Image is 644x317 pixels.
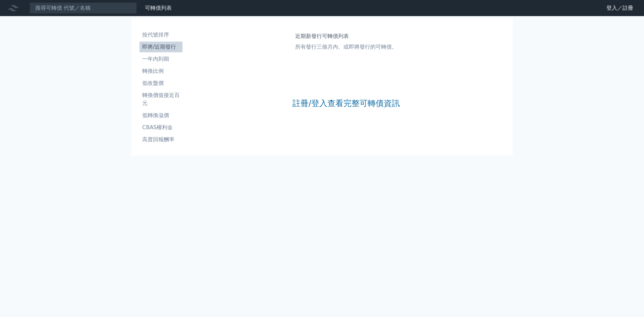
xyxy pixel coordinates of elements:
[140,30,182,40] a: 按代號排序
[140,43,182,51] li: 即將/近期發行
[145,5,172,11] a: 可轉債列表
[140,42,182,52] a: 即將/近期發行
[140,134,182,145] a: 高賣回報酬率
[140,110,182,121] a: 低轉換溢價
[140,136,182,144] li: 高賣回報酬率
[295,43,397,51] p: 所有發行三個月內、或即將發行的可轉債。
[140,91,182,107] li: 轉換價值接近百元
[140,123,182,131] li: CBAS權利金
[601,3,639,13] a: 登入／註冊
[140,122,182,133] a: CBAS權利金
[140,78,182,89] a: 低收盤價
[140,111,182,119] li: 低轉換溢價
[140,66,182,76] a: 轉換比例
[140,79,182,87] li: 低收盤價
[140,31,182,39] li: 按代號排序
[295,32,397,40] h1: 近期新發行可轉債列表
[30,2,137,14] input: 搜尋可轉債 代號／名稱
[140,54,182,64] a: 一年內到期
[140,67,182,75] li: 轉換比例
[292,98,400,109] a: 註冊/登入查看完整可轉債資訊
[140,90,182,109] a: 轉換價值接近百元
[140,55,182,63] li: 一年內到期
